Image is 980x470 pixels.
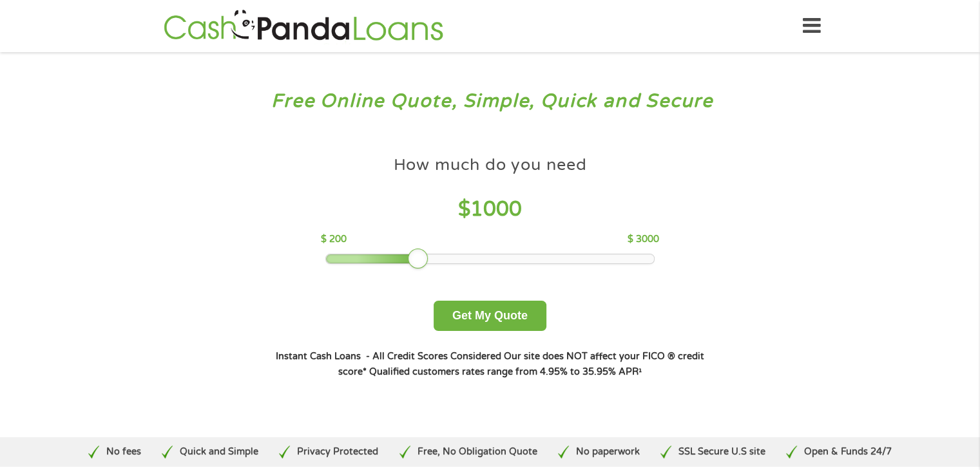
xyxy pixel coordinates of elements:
h4: How much do you need [394,155,587,176]
p: $ 200 [321,232,347,247]
p: $ 3000 [628,232,659,247]
strong: Instant Cash Loans - All Credit Scores Considered [276,351,501,362]
button: Get My Quote [434,301,546,331]
strong: Qualified customers rates range from 4.95% to 35.95% APR¹ [369,366,642,377]
span: 1000 [470,197,522,221]
h4: $ [321,196,659,223]
p: Privacy Protected [297,445,378,459]
h3: Free Online Quote, Simple, Quick and Secure [37,89,943,113]
p: Quick and Simple [180,445,258,459]
p: SSL Secure U.S site [678,445,765,459]
strong: Our site does NOT affect your FICO ® credit score* [338,351,704,377]
p: Open & Funds 24/7 [804,445,892,459]
img: GetLoanNow Logo [160,8,447,44]
p: No paperwork [576,445,640,459]
p: No fees [106,445,141,459]
p: Free, No Obligation Quote [417,445,537,459]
